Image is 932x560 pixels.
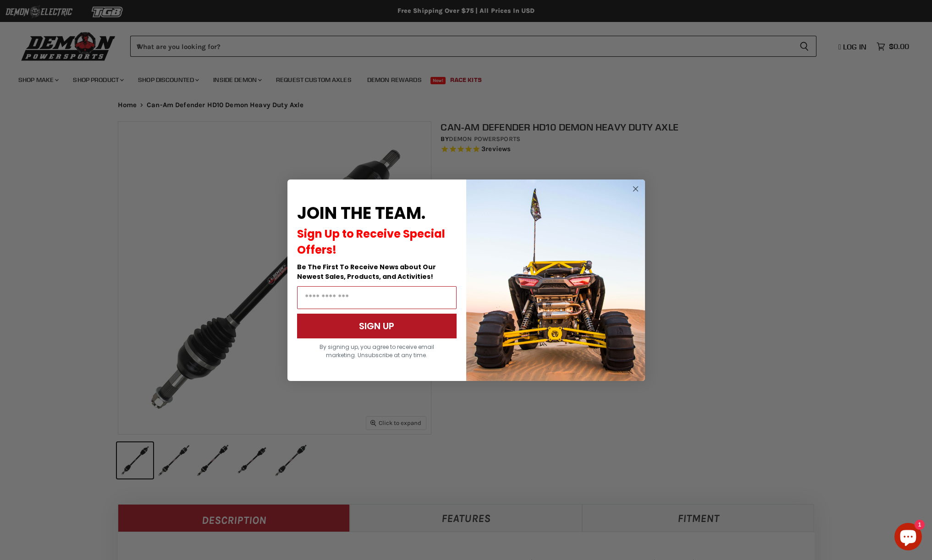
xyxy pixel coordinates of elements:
span: Sign Up to Receive Special Offers! [297,226,445,257]
span: By signing up, you agree to receive email marketing. Unsubscribe at any time. [320,343,434,359]
button: SIGN UP [297,314,457,338]
input: Email Address [297,286,457,309]
button: Close dialog [630,183,641,195]
span: JOIN THE TEAM. [297,201,425,225]
img: a9095488-b6e7-41ba-879d-588abfab540b.jpeg [466,179,645,381]
inbox-online-store-chat: Shopify online store chat [892,523,925,553]
span: Be The First To Receive News about Our Newest Sales, Products, and Activities! [297,262,436,281]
